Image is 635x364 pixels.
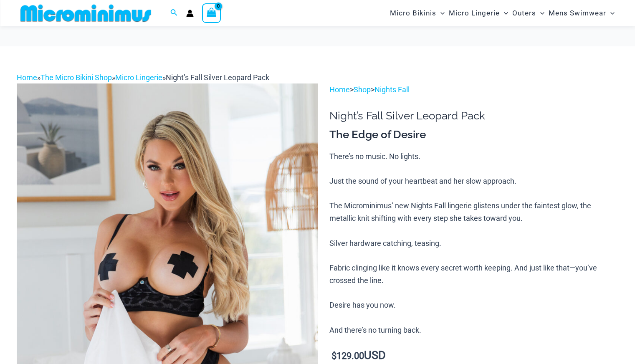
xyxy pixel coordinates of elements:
[40,73,112,82] a: The Micro Bikini Shop
[329,349,618,362] p: USD
[17,73,269,82] span: » » »
[166,73,269,82] span: Night’s Fall Silver Leopard Pack
[331,351,336,361] span: $
[606,3,615,24] span: Menu Toggle
[512,3,536,24] span: Outers
[202,3,221,23] a: View Shopping Cart, empty
[115,73,162,82] a: Micro Lingerie
[500,3,508,24] span: Menu Toggle
[170,8,178,18] a: Search icon link
[354,85,371,94] a: Shop
[329,150,618,336] p: There’s no music. No lights. Just the sound of your heartbeat and her slow approach. The Micromin...
[390,3,436,24] span: Micro Bikinis
[17,4,154,23] img: MM SHOP LOGO FLAT
[331,351,364,361] bdi: 129.00
[436,3,445,24] span: Menu Toggle
[329,83,618,96] p: > >
[17,73,37,82] a: Home
[449,3,500,24] span: Micro Lingerie
[374,85,410,94] a: Nights Fall
[329,85,350,94] a: Home
[186,10,194,17] a: Account icon link
[546,3,617,24] a: Mens SwimwearMenu ToggleMenu Toggle
[536,3,544,24] span: Menu Toggle
[387,1,618,25] nav: Site Navigation
[329,128,618,142] h3: The Edge of Desire
[510,3,546,24] a: OutersMenu ToggleMenu Toggle
[388,3,447,24] a: Micro BikinisMenu ToggleMenu Toggle
[329,109,618,122] h1: Night’s Fall Silver Leopard Pack
[447,3,510,24] a: Micro LingerieMenu ToggleMenu Toggle
[549,3,606,24] span: Mens Swimwear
